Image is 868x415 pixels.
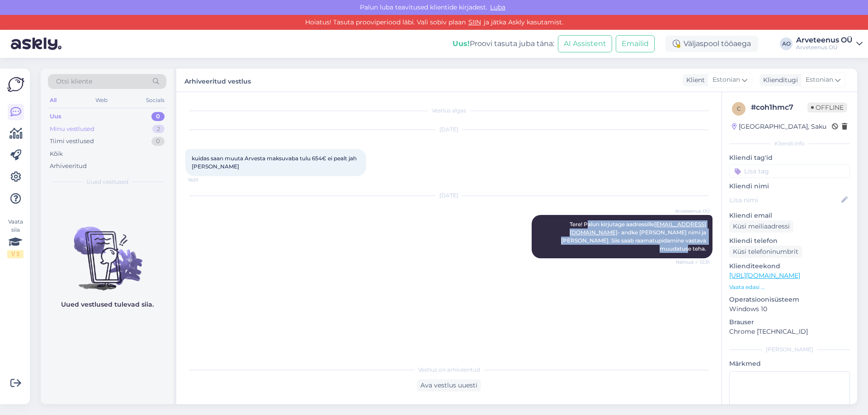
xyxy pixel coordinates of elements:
div: Vaata siia [7,218,24,258]
p: Operatsioonisüsteem [729,295,850,304]
div: 0 [151,137,165,146]
div: Vestlus algas [185,107,712,115]
span: 16:01 [188,177,222,183]
div: [PERSON_NAME] [729,345,850,354]
img: No chats [41,210,174,292]
a: [URL][DOMAIN_NAME] [729,271,800,280]
span: Offline [807,103,847,112]
div: [GEOGRAPHIC_DATA], Saku [732,122,826,131]
div: Web [94,94,109,106]
p: Windows 10 [729,304,850,314]
p: Vaata edasi ... [729,283,850,291]
div: [DATE] [185,126,712,134]
a: SIIN [466,18,484,26]
span: Otsi kliente [56,77,92,86]
span: Vestlus on arhiveeritud [418,366,480,374]
div: Arveteenus OÜ [796,37,853,44]
div: Minu vestlused [50,125,94,134]
div: 0 [151,112,165,121]
div: Klienditugi [759,75,798,85]
span: Tere! Palun kirjutage aadressille - andke [PERSON_NAME] nimi ja [PERSON_NAME]. Siis saab raamatup... [561,221,708,252]
div: Tiimi vestlused [50,137,94,146]
p: Kliendi tag'id [729,153,850,163]
span: Estonian [712,75,740,85]
div: Kliendi info [729,140,850,148]
p: Klienditeekond [729,261,850,271]
div: Küsi telefoninumbrit [729,246,802,258]
div: AO [780,37,793,50]
p: Kliendi nimi [729,182,850,191]
p: Uued vestlused tulevad siia. [61,300,154,309]
p: Märkmed [729,359,850,368]
span: Estonian [806,75,833,85]
span: Arveteenus OÜ [675,208,710,214]
p: Kliendi email [729,211,850,220]
b: Uus! [453,39,470,48]
div: Arhiveeritud [50,162,87,171]
div: [DATE] [185,191,712,200]
img: Askly Logo [7,76,24,93]
div: Küsi meiliaadressi [729,220,793,233]
div: 2 [152,125,165,134]
div: Kõik [50,149,63,159]
label: Arhiveeritud vestlus [184,74,251,86]
div: Proovi tasuta juba täna: [453,38,554,49]
p: Kliendi telefon [729,236,850,246]
span: kuidas saan muuta Arvesta maksuvaba tulu 654€ ei pealt jah [PERSON_NAME] [192,155,358,170]
button: Emailid [616,35,655,52]
div: Arveteenus OÜ [796,44,853,51]
p: Chrome [TECHNICAL_ID] [729,327,850,336]
span: Nähtud ✓ 12:31 [676,259,710,266]
div: # coh1hmc7 [751,102,807,113]
span: Uued vestlused [86,178,128,186]
div: All [48,94,58,106]
div: Väljaspool tööaega [665,36,758,52]
button: AI Assistent [558,35,612,52]
div: Uus [50,112,61,121]
input: Lisa tag [729,164,850,178]
div: 1 / 3 [7,250,24,258]
span: c [737,105,741,112]
div: Ava vestlus uuesti [417,379,481,392]
span: Luba [487,3,508,11]
div: Socials [144,94,166,106]
a: Arveteenus OÜArveteenus OÜ [796,37,863,51]
div: Klient [683,75,705,85]
input: Lisa nimi [730,195,840,205]
p: Brauser [729,317,850,327]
